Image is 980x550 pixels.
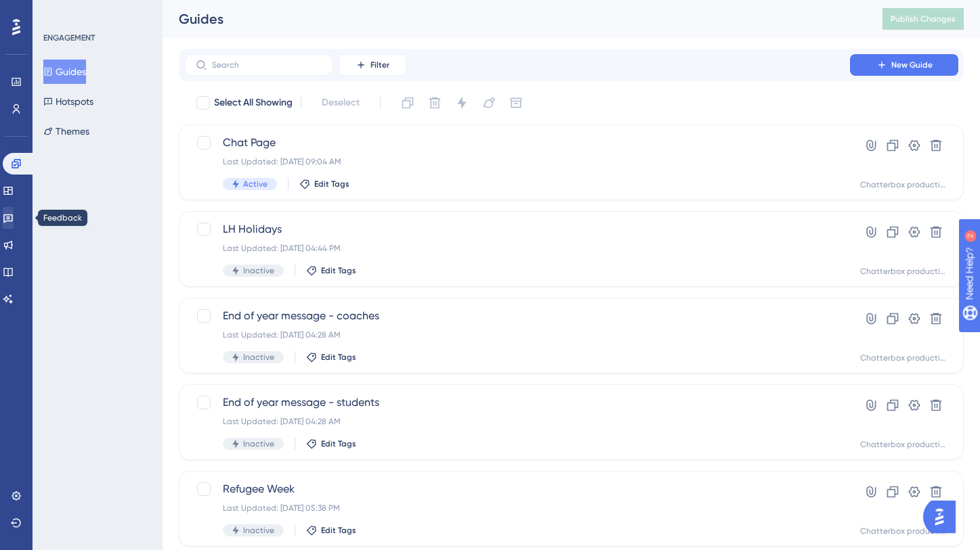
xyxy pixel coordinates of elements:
span: Active [243,179,268,189]
span: Inactive [243,525,274,536]
span: Refugee Week [223,481,811,497]
span: Edit Tags [321,525,356,536]
div: Chatterbox production [860,526,947,536]
span: End of year message - coaches [223,308,811,324]
div: Last Updated: [DATE] 05:38 PM [223,503,811,513]
span: Inactive [243,438,274,449]
span: Inactive [243,352,274,363]
span: Edit Tags [321,265,356,276]
span: Need Help? [32,3,85,20]
span: LH Holidays [223,221,811,237]
span: Select All Showing [214,95,293,111]
button: Guides [43,60,86,84]
button: Deselect [310,91,372,115]
span: Edit Tags [321,352,356,363]
button: Edit Tags [299,179,349,189]
button: Publish Changes [882,8,964,30]
button: Themes [43,119,89,143]
div: Last Updated: [DATE] 09:04 AM [223,156,811,167]
iframe: UserGuiding AI Assistant Launcher [923,497,964,537]
button: Edit Tags [306,265,356,276]
div: Chatterbox production [860,352,947,363]
div: Last Updated: [DATE] 04:44 PM [223,243,811,254]
button: Hotspots [43,89,93,114]
button: Edit Tags [306,438,356,449]
div: 2 [94,7,98,18]
span: Filter [370,60,389,70]
span: End of year message - students [223,394,811,411]
span: Edit Tags [314,179,349,189]
div: Chatterbox production [860,439,947,450]
div: Chatterbox production [860,266,947,277]
button: Edit Tags [306,352,356,363]
div: ENGAGEMENT [43,32,95,43]
button: New Guide [850,54,958,76]
div: Last Updated: [DATE] 04:28 AM [223,329,811,340]
span: Edit Tags [321,438,356,449]
span: Deselect [322,95,360,111]
button: Filter [339,54,406,76]
div: Guides [179,9,849,28]
button: Edit Tags [306,525,356,536]
div: Last Updated: [DATE] 04:28 AM [223,416,811,427]
span: Chat Page [223,135,811,151]
div: Chatterbox production [860,179,947,190]
span: Inactive [243,265,274,276]
input: Search [212,60,322,70]
span: Publish Changes [891,14,956,24]
span: New Guide [891,60,933,70]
